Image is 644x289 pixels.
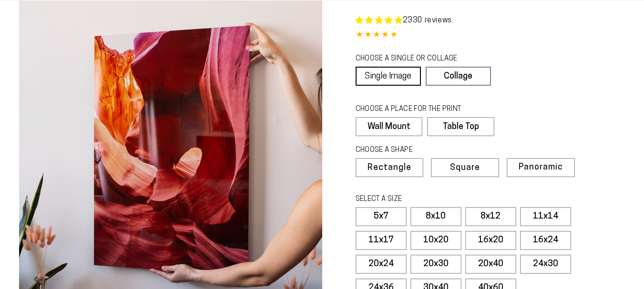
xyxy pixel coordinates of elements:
div: 4.85 out of 5.0 stars [356,29,625,42]
legend: SELECT A SIZE [356,194,514,205]
label: 20x30 [410,255,461,274]
legend: CHOOSE A PLACE FOR THE PRINT [356,104,486,115]
label: 8x12 [465,207,516,226]
label: 5x7 [356,207,407,226]
label: 20x40 [465,255,516,274]
label: Table Top [427,117,494,136]
label: 16x20 [465,231,516,250]
label: Wall Mount [356,117,423,136]
label: 10x20 [410,231,461,250]
legend: CHOOSE A SHAPE [356,145,487,156]
legend: CHOOSE A SINGLE OR COLLAGE [356,54,482,64]
label: 11x14 [520,207,571,226]
span: Panoramic [519,163,563,172]
label: 8x10 [410,207,461,226]
label: 16x24 [520,231,571,250]
label: 20x24 [356,255,407,274]
label: 24x30 [520,255,571,274]
a: Single Image [356,67,421,86]
span: Rectangle [368,164,411,172]
label: 11x17 [356,231,407,250]
span: Square [450,164,480,172]
a: Collage [426,67,491,86]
